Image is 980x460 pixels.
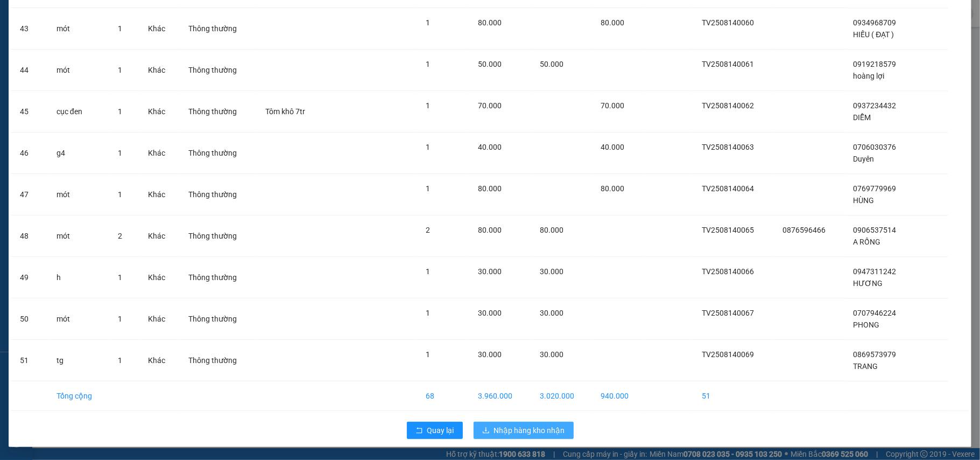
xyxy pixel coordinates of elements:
span: 30.000 [540,350,564,359]
span: TV2508140062 [702,101,754,110]
button: downloadNhập hàng kho nhận [474,422,574,439]
span: A RỒNG [854,238,881,246]
span: 2 [426,226,430,234]
span: 30.000 [478,350,502,359]
span: 0869573979 [854,350,897,359]
span: 1 [426,60,430,68]
span: 80.000 [478,18,502,27]
td: Thông thường [180,215,257,257]
span: Nhập hàng kho nhận [494,424,565,436]
span: 1 [118,24,122,33]
span: 1 [118,315,122,323]
td: 3.960.000 [469,381,532,411]
span: hoàng lợi [854,72,885,80]
span: TV2508140069 [702,350,754,359]
span: 1 [426,350,430,359]
span: 1 [118,107,122,116]
button: rollbackQuay lại [407,422,463,439]
span: 30.000 [540,309,564,317]
span: PHONG [854,320,880,329]
span: TV2508140066 [702,267,754,276]
span: 1 [118,273,122,282]
span: 40.000 [478,143,502,151]
span: 80.000 [478,226,502,234]
td: Khác [139,8,180,50]
span: 1 [426,143,430,151]
span: 0876596466 [783,226,826,234]
td: 51 [693,381,774,411]
td: Thông thường [180,8,257,50]
span: 1 [118,66,122,74]
span: 80.000 [478,184,502,193]
td: h [48,257,110,298]
td: mót [48,298,110,340]
span: TV2508140065 [702,226,754,234]
td: Khác [139,50,180,91]
td: Thông thường [180,340,257,381]
span: TV2508140067 [702,309,754,317]
td: 45 [11,91,48,133]
span: 0937234432 [854,101,897,110]
span: 2 [118,232,122,240]
span: DIỄM [854,113,871,122]
td: mót [48,215,110,257]
td: 47 [11,174,48,215]
span: 1 [118,149,122,157]
span: 0707946224 [854,309,897,317]
li: Hotline: 02839552959 [101,40,450,53]
span: 30.000 [540,267,564,276]
td: mót [48,50,110,91]
span: Quay lại [427,424,454,436]
td: 3.020.000 [532,381,592,411]
span: TV2508140061 [702,60,754,68]
span: 1 [426,267,430,276]
td: 50 [11,298,48,340]
span: 70.000 [601,101,624,110]
td: mót [48,174,110,215]
td: Khác [139,340,180,381]
span: 1 [426,309,430,317]
td: Khác [139,298,180,340]
span: 80.000 [601,184,624,193]
span: 1 [118,190,122,199]
td: Khác [139,174,180,215]
b: GỬI : Trạm Quận 5 [13,78,136,96]
li: 26 Phó Cơ Điều, Phường 12 [101,26,450,40]
td: Thông thường [180,133,257,174]
img: logo.jpg [13,13,67,67]
span: 50.000 [478,60,502,68]
td: Thông thường [180,257,257,298]
span: 50.000 [540,60,564,68]
span: 80.000 [601,18,624,27]
span: TRANG [854,362,878,371]
td: Thông thường [180,91,257,133]
span: 0706030376 [854,143,897,151]
span: TV2508140064 [702,184,754,193]
span: 30.000 [478,309,502,317]
span: TV2508140060 [702,18,754,27]
td: Tổng cộng [48,381,110,411]
td: 49 [11,257,48,298]
td: 51 [11,340,48,381]
span: 1 [426,184,430,193]
td: 43 [11,8,48,50]
span: 40.000 [601,143,624,151]
td: tg [48,340,110,381]
span: rollback [415,427,423,435]
span: 1 [426,18,430,27]
td: Thông thường [180,174,257,215]
td: Khác [139,133,180,174]
span: 0769779969 [854,184,897,193]
td: 46 [11,133,48,174]
span: HƯƠNG [854,279,883,288]
span: HÙNG [854,196,875,205]
td: g4 [48,133,110,174]
span: TV2508140063 [702,143,754,151]
span: download [482,427,490,435]
span: 70.000 [478,101,502,110]
td: Thông thường [180,298,257,340]
span: 1 [426,101,430,110]
td: 48 [11,215,48,257]
span: 80.000 [540,226,564,234]
td: Khác [139,91,180,133]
